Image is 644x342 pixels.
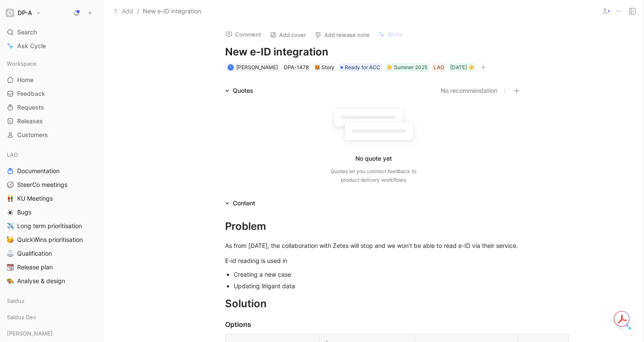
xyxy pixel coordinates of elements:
a: ⚖️Qualification [3,247,99,260]
img: 🕷️ [7,209,14,216]
div: Updating litigant data [234,281,522,290]
div: Options [225,319,522,330]
button: 🎨 [5,276,15,286]
div: [DATE] ☀️ [450,63,475,72]
span: / [137,6,139,16]
img: 🎨 [7,278,14,284]
button: Add [112,6,135,16]
div: Workspace [3,57,99,70]
img: ✈️ [7,223,14,229]
a: 🎨Analyse & design [3,275,99,287]
span: Release plan [17,263,53,272]
div: DPA-1478 [284,63,309,72]
div: LAODocumentation🧭SteerCo meetings👬KU Meetings🕷️Bugs✈️Long term prioritisation🥳QuickWins prioritis... [3,148,99,287]
button: ✈️ [5,221,15,231]
span: Search [17,27,37,37]
span: Documentation [17,167,60,175]
span: [PERSON_NAME] [236,64,278,70]
span: Ready for ACC [345,63,380,72]
img: DP-A [6,9,14,17]
span: Feedback [17,89,45,98]
a: Documentation [3,165,99,177]
a: Feedback [3,87,99,100]
div: No quote yet [355,153,392,164]
button: Add release note [311,29,373,41]
h1: New e-ID integration [225,45,522,59]
span: Salduz Dev [7,313,36,321]
span: Requests [17,103,44,112]
button: Comment [222,28,265,40]
span: Salduz [7,296,24,305]
span: Workspace [7,59,36,68]
a: Customers [3,128,99,141]
div: Ready for ACC [339,63,382,72]
a: ✈️Long term prioritisation [3,220,99,232]
div: Content [222,198,259,208]
div: Salduz Dev [3,311,99,324]
div: Salduz [3,294,99,307]
div: Problem [225,219,522,234]
div: 🦊Story [313,63,336,72]
img: 👬 [7,195,14,202]
span: KU Meetings [17,194,53,203]
div: Content [233,198,255,208]
span: Bugs [17,208,31,217]
div: [PERSON_NAME] [3,327,99,340]
span: Qualification [17,249,52,258]
div: Quotes [233,85,253,96]
div: E-id reading is used in [225,256,522,265]
button: 📆 [5,262,15,272]
a: Releases [3,115,99,128]
span: Customers [17,131,48,139]
button: ⚖️ [5,248,15,259]
span: [PERSON_NAME] [7,329,53,338]
span: Home [17,76,33,84]
a: 🕷️Bugs [3,206,99,219]
span: Analyse & design [17,277,65,285]
img: 🦊 [315,65,320,70]
div: Search [3,26,99,39]
span: New e-ID integration [143,6,201,16]
span: LAO [7,150,18,159]
a: 👬KU Meetings [3,192,99,205]
span: QuickWins prioritisation [17,235,83,244]
button: Write [374,28,406,40]
div: LAO [433,63,444,72]
a: 📆Release plan [3,261,99,274]
span: Releases [17,117,43,125]
span: Write [388,31,402,38]
img: 📆 [7,264,14,271]
div: Solution [225,296,522,311]
div: Quotes [222,85,257,96]
div: Quotes let you connect feedback to product delivery workflows [331,167,416,184]
img: 🥳 [7,236,14,243]
div: B [228,65,233,70]
button: 👬 [5,193,15,204]
button: DP-ADP-A [3,7,43,19]
a: Requests [3,101,99,114]
a: 🧭SteerCo meetings [3,178,99,191]
div: LAO [3,148,99,161]
div: ☀️ Summer 2025 [386,63,427,72]
a: Home [3,73,99,86]
div: Creating a new case [234,270,522,279]
div: As from [DATE], the collaboration with Zetes will stop and we won’t be able to read e-ID via thei... [225,241,522,250]
span: Long term prioritisation [17,222,82,230]
div: Salduz [3,294,99,310]
button: 🕷️ [5,207,15,217]
span: SteerCo meetings [17,180,67,189]
a: 🥳QuickWins prioritisation [3,233,99,246]
img: 🧭 [7,181,14,188]
img: ⚖️ [7,250,14,257]
a: Ask Cycle [3,40,99,52]
button: No recommendation [441,85,497,96]
span: Ask Cycle [17,41,46,51]
div: Salduz Dev [3,311,99,326]
h1: DP-A [18,9,32,17]
div: Story [315,63,334,72]
button: Add cover [266,29,310,41]
button: 🥳 [5,235,15,245]
button: 🧭 [5,180,15,190]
